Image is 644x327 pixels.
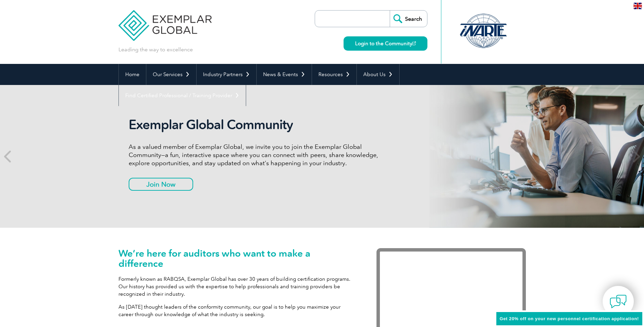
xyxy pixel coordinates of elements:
p: Formerly known as RABQSA, Exemplar Global has over 30 years of building certification programs. O... [118,275,356,298]
p: Leading the way to excellence [118,46,193,53]
img: contact-chat.png [610,293,627,310]
a: Industry Partners [197,64,256,85]
input: Search [390,11,427,27]
a: News & Events [257,64,312,85]
a: Find Certified Professional / Training Provider [119,85,246,106]
h2: Exemplar Global Community [129,117,383,133]
img: en [633,3,642,9]
a: Home [119,64,146,85]
p: As a valued member of Exemplar Global, we invite you to join the Exemplar Global Community—a fun,... [129,143,383,167]
a: Our Services [146,64,196,85]
img: open_square.png [412,41,416,45]
a: Login to the Community [344,36,427,51]
h1: We’re here for auditors who want to make a difference [118,248,356,269]
a: About Us [357,64,399,85]
p: As [DATE] thought leaders of the conformity community, our goal is to help you maximize your care... [118,303,356,318]
a: Resources [312,64,356,85]
span: Get 20% off on your new personnel certification application! [500,316,639,321]
a: Join Now [129,178,193,191]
